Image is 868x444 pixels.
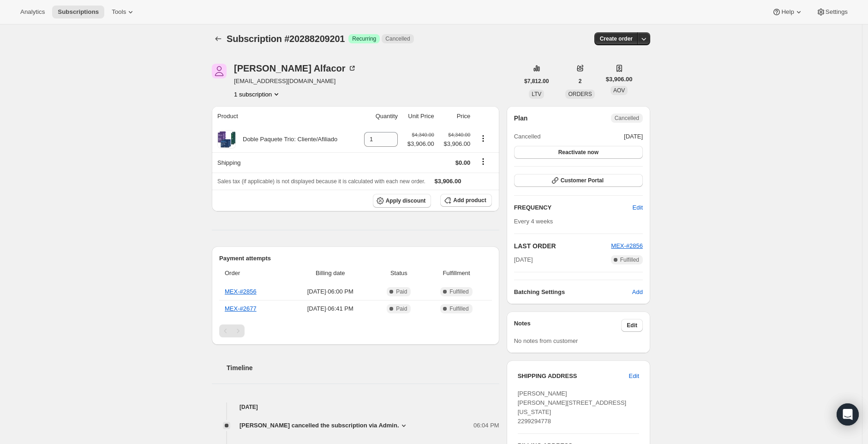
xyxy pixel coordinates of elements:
th: Price [437,106,473,126]
span: Reactivate now [558,149,599,156]
span: [DATE] [624,132,643,141]
span: Status [377,269,421,278]
th: Unit Price [401,106,437,126]
nav: Pagination [219,324,492,337]
span: Fulfilled [620,256,639,264]
button: Help [766,6,808,18]
span: Edit [627,322,637,329]
span: [PERSON_NAME] cancelled the subscription via Admin. [239,421,399,430]
a: MEX-#2677 [225,305,257,312]
span: Customer Portal [561,177,604,184]
img: product img [217,130,236,149]
button: Settings [811,6,853,18]
button: Edit [621,319,643,332]
button: $7,812.00 [519,75,554,88]
h2: Timeline [227,363,499,372]
button: 2 [573,75,587,88]
button: Tools [106,6,141,18]
span: [PERSON_NAME] [PERSON_NAME][STREET_ADDRESS][US_STATE] 2299294778 [518,390,627,425]
span: Cancelled [514,132,541,141]
span: $3,906.00 [606,75,633,84]
span: Cancelled [615,114,639,122]
button: Customer Portal [514,174,643,187]
small: $4,340.00 [412,132,434,138]
span: $7,812.00 [524,78,549,85]
span: Edit [633,203,643,212]
span: [DATE] · 06:00 PM [289,287,371,296]
span: No notes from customer [514,337,578,344]
span: Fulfillment [426,269,486,278]
h4: [DATE] [212,402,499,412]
th: Product [212,106,356,126]
h2: LAST ORDER [514,241,611,251]
span: Edit [629,372,639,381]
div: [PERSON_NAME] Alfacor [234,64,357,73]
span: $3,906.00 [407,139,434,149]
button: Subscriptions [52,6,104,18]
span: Anabel Alfacor [212,64,227,78]
button: Edit [623,369,645,384]
span: Paid [396,288,407,295]
h2: FREQUENCY [514,203,633,212]
span: ORDERS [568,91,592,97]
span: Fulfilled [449,288,468,295]
span: Help [781,8,794,16]
h3: Notes [514,319,622,332]
span: [EMAIL_ADDRESS][DOMAIN_NAME] [234,77,357,86]
h2: Plan [514,114,528,123]
span: Add product [453,197,486,204]
button: Analytics [15,6,50,18]
span: LTV [532,91,541,97]
button: Edit [627,200,648,215]
div: Open Intercom Messenger [837,403,859,426]
span: [DATE] · 06:41 PM [289,304,371,313]
h3: SHIPPING ADDRESS [518,372,629,381]
span: Every 4 weeks [514,218,553,225]
span: Subscription #20288209201 [227,34,345,44]
span: $3,906.00 [440,139,471,149]
span: AOV [613,87,625,94]
span: Create order [600,35,633,42]
span: Cancelled [385,35,410,42]
span: Tools [112,8,126,16]
button: Shipping actions [476,156,491,167]
span: Recurring [352,35,376,42]
th: Order [219,263,287,283]
button: Product actions [234,90,281,99]
button: Apply discount [373,194,431,208]
span: $3,906.00 [435,178,461,185]
div: Doble Paquete Trio: Cliente/Afiliado [236,135,337,144]
span: $0.00 [455,159,471,166]
span: Billing date [289,269,371,278]
button: Product actions [476,133,491,144]
span: Fulfilled [449,305,468,312]
span: 06:04 PM [473,421,499,430]
h2: Payment attempts [219,254,492,263]
span: 2 [579,78,582,85]
button: MEX-#2856 [611,241,643,251]
h6: Batching Settings [514,288,632,297]
button: Add product [440,194,491,207]
button: Reactivate now [514,146,643,159]
span: Analytics [20,8,45,16]
button: Create order [594,32,638,45]
span: Subscriptions [58,8,99,16]
a: MEX-#2856 [225,288,257,295]
span: Add [632,288,643,297]
button: [PERSON_NAME] cancelled the subscription via Admin. [239,421,408,430]
span: [DATE] [514,255,533,264]
button: Subscriptions [212,32,225,45]
span: Settings [826,8,848,16]
th: Shipping [212,152,356,173]
button: Add [627,285,648,300]
a: MEX-#2856 [611,242,643,249]
small: $4,340.00 [448,132,470,138]
span: Sales tax (if applicable) is not displayed because it is calculated with each new order. [217,178,425,185]
th: Quantity [356,106,401,126]
span: Apply discount [386,197,426,204]
span: Paid [396,305,407,312]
